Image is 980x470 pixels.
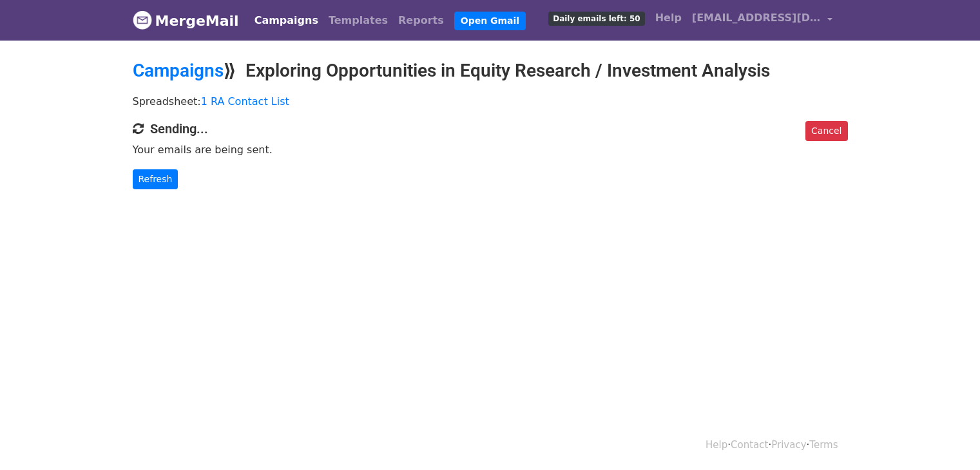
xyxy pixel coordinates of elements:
a: Help [650,5,687,31]
a: Help [706,439,727,451]
a: Reports [393,8,449,33]
a: Terms [809,439,838,451]
a: Refresh [133,169,178,189]
a: MergeMail [133,7,239,34]
h4: Sending... [133,121,848,136]
span: [EMAIL_ADDRESS][DOMAIN_NAME] [692,10,821,26]
a: Campaigns [249,8,323,33]
a: 1 RA Contact List [201,95,289,108]
a: Daily emails left: 50 [543,5,649,31]
img: MergeMail logo [133,10,152,30]
a: Campaigns [133,60,224,81]
a: Contact [731,439,768,451]
a: Templates [323,8,393,33]
p: Spreadsheet: [133,95,848,108]
a: Cancel [805,121,847,141]
a: Privacy [771,439,806,451]
a: Open Gmail [454,12,526,30]
p: Your emails are being sent. [133,143,848,156]
h2: ⟫ Exploring Opportunities in Equity Research / Investment Analysis [133,60,848,82]
span: Daily emails left: 50 [548,12,644,26]
a: [EMAIL_ADDRESS][DOMAIN_NAME] [687,5,838,35]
